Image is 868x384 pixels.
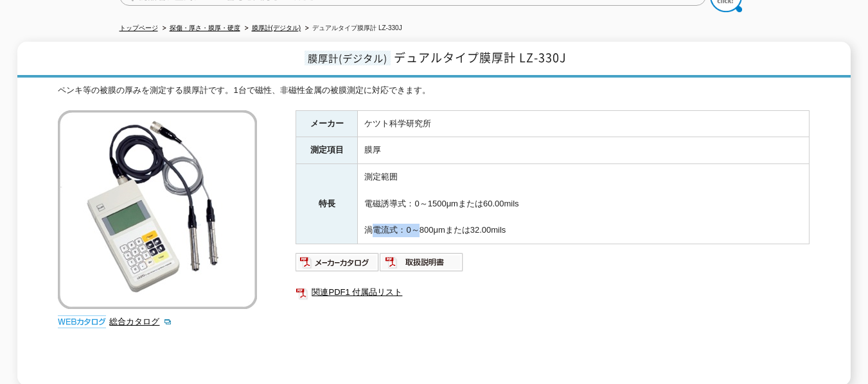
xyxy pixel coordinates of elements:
div: ペンキ等の被膜の厚みを測定する膜厚計です。1台で磁性、非磁性金属の被膜測定に対応できます。 [58,84,810,97]
th: 特長 [296,164,358,244]
a: 探傷・厚さ・膜厚・硬度 [170,24,240,31]
td: 測定範囲 電磁誘導式：0～1500μmまたは60.00mils 渦電流式：0～800μmまたは32.00mils [358,164,810,244]
td: 膜厚 [358,137,810,164]
a: メーカーカタログ [296,260,380,270]
a: 膜厚計(デジタル) [252,24,301,31]
th: 測定項目 [296,137,358,164]
span: 膜厚計(デジタル) [305,51,391,65]
img: webカタログ [58,315,106,328]
span: デュアルタイプ膜厚計 LZ-330J [394,49,567,66]
a: トップページ [120,24,158,31]
th: メーカー [296,110,358,137]
li: デュアルタイプ膜厚計 LZ-330J [303,22,402,35]
img: メーカーカタログ [296,252,380,272]
a: 取扱説明書 [380,260,464,270]
a: 総合カタログ [109,317,172,326]
img: デュアルタイプ膜厚計 LZ-330J [58,110,257,309]
img: 取扱説明書 [380,252,464,272]
td: ケツト科学研究所 [358,110,810,137]
a: 関連PDF1 付属品リスト [296,284,810,301]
